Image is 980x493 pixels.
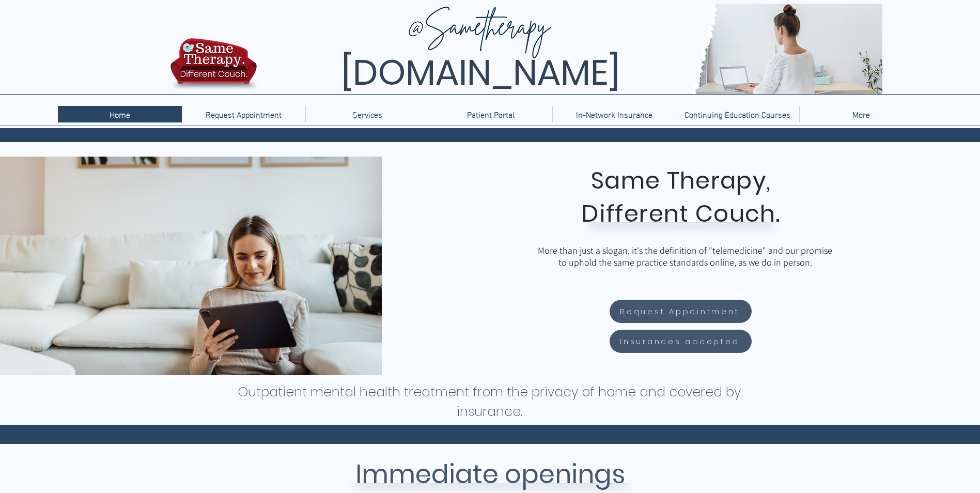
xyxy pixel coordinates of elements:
span: Insurances accepted [620,335,739,347]
p: Services [347,106,387,122]
a: Request Appointment [610,300,752,323]
a: Insurances accepted [610,330,752,353]
span: [DOMAIN_NAME] [341,48,620,97]
div: Services [305,106,429,122]
span: Same Therapy, [591,164,771,197]
img: TBH.US [167,37,260,98]
a: Request Appointment [182,106,305,122]
p: Home [104,106,135,122]
span: Request Appointment [620,305,739,317]
a: In-Network Insurance [552,106,676,122]
p: More than just a slogan, it's the definition of "telemedicine" and our promise to uphold the same... [535,244,835,268]
a: Home [58,106,182,122]
p: Continuing Education Courses [679,106,796,122]
p: More [847,106,875,122]
a: Patient Portal [429,106,552,122]
nav: Site [58,106,923,122]
span: Different Couch. [582,197,780,230]
a: Continuing Education Courses [676,106,799,122]
img: Same Therapy, Different Couch. TelebehavioralHealth.US [259,4,882,94]
p: Patient Portal [462,106,520,122]
h1: Outpatient mental health treatment from the privacy of home and covered by insurance. [237,382,742,422]
p: In-Network Insurance [571,106,658,122]
p: Request Appointment [200,106,287,122]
